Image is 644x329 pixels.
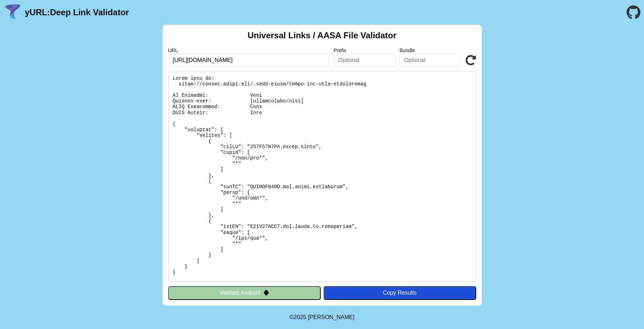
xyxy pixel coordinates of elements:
[294,314,307,320] span: 2025
[324,286,476,300] button: Copy Results
[25,7,129,17] a: yURL:Deep Link Validator
[4,3,22,22] img: yURL Logo
[290,306,354,329] footer: ©
[263,290,269,296] img: droidIcon.svg
[168,48,330,53] label: URL
[168,54,330,67] input: Required
[327,290,473,296] div: Copy Results
[400,48,461,53] label: Bundle
[168,71,476,282] pre: Lorem ipsu do: sitam://consec.adipi.eli/.sedd-eiusm/tempo-inc-utla-etdoloremag Al Enimadmi: Veni ...
[308,314,355,320] a: Michael Ibragimchayev's Personal Site
[334,48,395,53] label: Prefix
[400,54,461,67] input: Optional
[248,30,397,40] h2: Universal Links / AASA File Validator
[334,54,395,67] input: Optional
[168,286,321,300] button: Validate Android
